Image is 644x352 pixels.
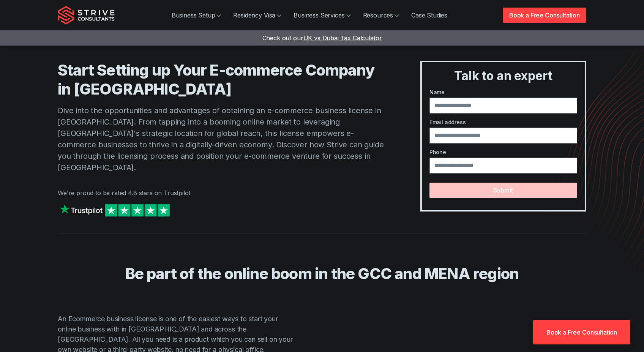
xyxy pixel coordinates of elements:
[405,8,453,23] a: Case Studies
[429,148,577,156] label: Phone
[429,118,577,126] label: Email address
[303,34,382,42] span: UK vs Dubai Tax Calculator
[79,264,565,283] h2: Be part of the online boom in the GCC and MENA region
[503,8,586,23] a: Book a Free Consultation
[429,88,577,96] label: Name
[58,6,115,25] img: Strive Consultants
[287,8,357,23] a: Business Services
[429,183,577,198] button: Submit
[262,34,382,42] a: Check out ourUK vs Dubai Tax Calculator
[166,8,227,23] a: Business Setup
[357,8,406,23] a: Resources
[227,8,287,23] a: Residency Visa
[58,188,390,197] p: We're proud to be rated 4.8 stars on Trustpilot
[58,61,390,99] h1: Start Setting up Your E-commerce Company in [GEOGRAPHIC_DATA]
[425,68,582,84] h3: Talk to an expert
[533,320,630,344] a: Book a Free Consultation
[58,202,172,218] img: Strive on Trustpilot
[58,105,390,173] p: Dive into the opportunities and advantages of obtaining an e-commerce business license in [GEOGRA...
